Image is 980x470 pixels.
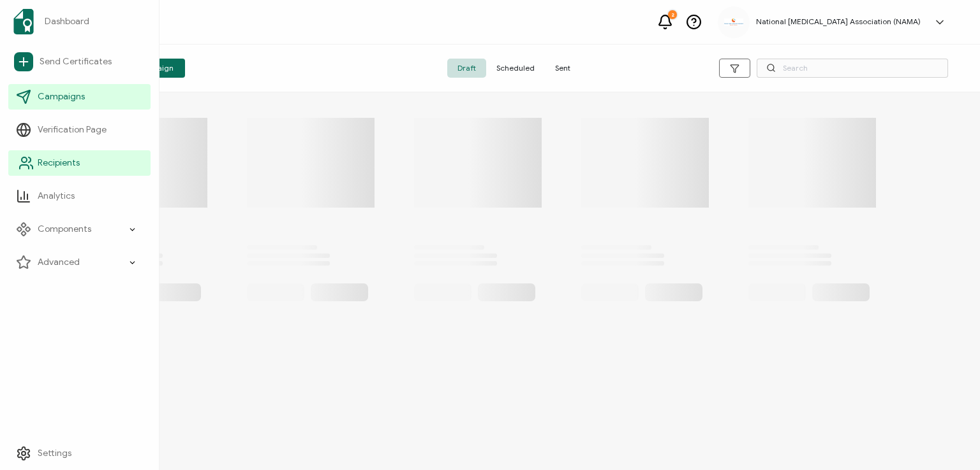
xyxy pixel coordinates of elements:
a: Analytics [8,183,151,209]
a: Send Certificates [8,47,151,76]
span: Send Certificates [40,55,112,68]
a: Recipients [8,150,151,176]
a: Settings [8,441,151,466]
h5: National [MEDICAL_DATA] Association (NAMA) [756,17,921,26]
input: Search [757,59,948,78]
span: Draft [447,59,486,78]
span: Sent [545,59,581,78]
span: Scheduled [486,59,545,78]
span: Settings [38,447,71,460]
a: Dashboard [8,4,151,39]
img: sertifier-logomark-colored.svg [13,9,34,34]
div: 2 [668,10,677,19]
span: Recipients [38,157,80,169]
a: Campaigns [8,84,151,110]
iframe: Chat Widget [916,409,980,470]
span: Campaigns [38,90,85,103]
span: Components [38,223,91,236]
span: Advanced [38,256,80,269]
img: 3ca2817c-e862-47f7-b2ec-945eb25c4a6c.jpg [724,18,743,25]
span: Analytics [38,190,75,203]
span: Dashboard [45,15,89,28]
a: Verification Page [8,117,151,143]
span: Verification Page [38,124,107,136]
